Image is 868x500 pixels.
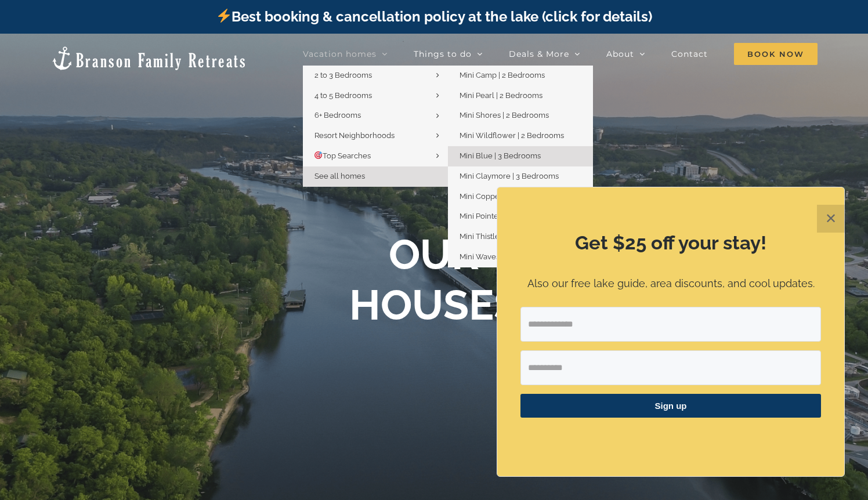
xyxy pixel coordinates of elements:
span: Mini Wildflower | 2 Bedrooms [460,131,564,140]
span: Top Searches [314,151,371,160]
img: Branson Family Retreats Logo [50,45,247,71]
img: ⚡️ [217,9,231,23]
span: Book Now [734,43,818,65]
span: Resort Neighborhoods [314,131,395,140]
span: Mini Blue | 3 Bedrooms [460,151,541,160]
span: Mini Pearl | 2 Bedrooms [460,91,542,100]
a: Mini Waves | 3 Bedrooms [448,247,593,267]
p: Also our free lake guide, area discounts, and cool updates. [520,276,821,292]
a: 4 to 5 Bedrooms [303,86,448,106]
span: 2 to 3 Bedrooms [314,71,372,79]
span: See all homes [314,172,365,180]
a: See all homes [303,166,448,187]
a: Book Now [734,42,818,66]
a: Mini Camp | 2 Bedrooms [448,66,593,86]
a: Mini Wildflower | 2 Bedrooms [448,126,593,146]
span: Mini Waves | 3 Bedrooms [460,252,548,261]
span: Mini Camp | 2 Bedrooms [460,71,545,79]
span: Mini Thistle | 3 Bedrooms [460,232,548,241]
a: 🎯Top Searches [303,146,448,166]
input: First Name [520,350,821,385]
span: Deals & More [509,50,569,58]
a: Vacation homes [303,42,388,66]
h2: Get $25 off your stay! [520,230,821,256]
span: Mini Pointe | 3 Bedrooms [460,212,547,220]
a: Mini Copper | 3 Bedrooms [448,187,593,207]
span: Mini Copper | 3 Bedrooms [460,192,551,201]
span: Mini Shores | 2 Bedrooms [460,111,549,119]
span: 4 to 5 Bedrooms [314,91,372,100]
span: Vacation homes [303,50,377,58]
a: Mini Thistle | 3 Bedrooms [448,227,593,247]
a: About [606,42,645,66]
img: 🎯 [314,151,322,159]
a: Mini Pointe | 3 Bedrooms [448,206,593,227]
a: 2 to 3 Bedrooms [303,66,448,86]
span: Contact [671,50,708,58]
span: 6+ Bedrooms [314,111,361,119]
button: Close [817,205,845,233]
a: Mini Blue | 3 Bedrooms [448,146,593,166]
a: Mini Claymore | 3 Bedrooms [448,166,593,187]
span: Mini Claymore | 3 Bedrooms [460,172,559,180]
nav: Main Menu [303,42,818,66]
a: Deals & More [509,42,580,66]
input: Email Address [520,307,821,342]
a: Contact [671,42,708,66]
a: Best booking & cancellation policy at the lake (click for details) [216,8,652,25]
a: Mini Pearl | 2 Bedrooms [448,86,593,106]
button: Sign up [520,394,821,418]
a: Mini Shores | 2 Bedrooms [448,106,593,126]
a: Resort Neighborhoods [303,126,448,146]
a: Things to do [414,42,483,66]
a: 6+ Bedrooms [303,106,448,126]
span: Things to do [414,50,472,58]
p: ​ [520,432,821,444]
span: About [606,50,634,58]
